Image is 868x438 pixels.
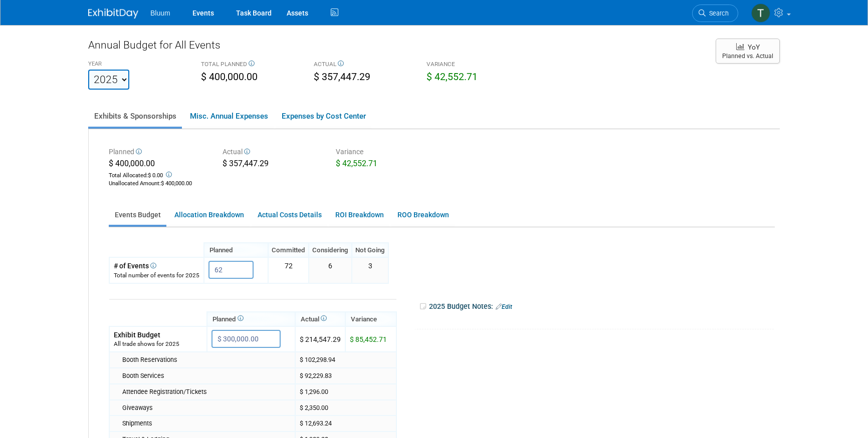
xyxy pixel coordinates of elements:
[148,172,163,179] span: $ 0.00
[295,352,396,368] td: $ 102,298.94
[336,147,435,158] div: Variance
[109,147,207,158] div: Planned
[706,10,729,17] span: Search
[88,38,706,58] div: Annual Budget for All Events
[496,303,512,310] a: Edit
[201,71,258,83] span: $ 400,000.00
[419,299,774,314] div: 2025 Budget Notes:
[122,419,291,428] div: Shipments
[122,355,291,364] div: Booth Reservations
[207,312,295,326] th: Planned
[748,43,760,51] span: YoY
[109,159,155,168] span: $ 400,000.00
[295,368,396,384] td: $ 92,229.83
[223,158,321,171] div: $ 357,447.29
[88,9,138,19] img: ExhibitDay
[345,312,396,326] th: Variance
[314,60,411,70] div: ACTUAL
[268,243,309,257] th: Committed
[109,170,207,180] div: Total Allocated:
[276,106,371,127] a: Expenses by Cost Center
[109,180,159,187] span: Unallocated Amount
[295,400,396,416] td: $ 2,350.00
[114,330,202,340] div: Exhibit Budget
[309,257,352,283] td: 6
[201,60,299,70] div: TOTAL PLANNED
[295,415,396,431] td: $ 12,693.24
[295,312,345,326] th: Actual
[204,243,268,257] th: Planned
[109,205,166,225] a: Events Budget
[114,271,199,280] div: Total number of events for 2025
[329,205,389,225] a: ROI Breakdown
[309,243,352,257] th: Considering
[88,60,186,70] div: YEAR
[161,180,192,187] span: $ 400,000.00
[268,257,309,283] td: 72
[150,9,170,17] span: Bluum
[314,71,370,83] span: $ 357,447.29
[109,180,207,188] div: :
[716,39,780,64] button: YoY Planned vs. Actual
[692,5,738,22] a: Search
[114,340,202,348] div: All trade shows for 2025
[114,261,199,271] div: # of Events
[352,257,388,283] td: 3
[295,326,345,352] td: $ 214,547.29
[88,106,182,127] a: Exhibits & Sponsorships
[391,205,455,225] a: ROO Breakdown
[223,147,321,158] div: Actual
[426,60,524,70] div: VARIANCE
[122,371,291,380] div: Booth Services
[751,4,770,23] img: Taylor Bradley
[122,403,291,412] div: Giveaways
[168,205,250,225] a: Allocation Breakdown
[252,205,327,225] a: Actual Costs Details
[184,106,274,127] a: Misc. Annual Expenses
[426,71,478,83] span: $ 42,552.71
[295,384,396,400] td: $ 1,296.00
[336,159,377,168] span: $ 42,552.71
[122,387,291,396] div: Attendee Registration/Tickets
[352,243,388,257] th: Not Going
[350,335,387,343] span: $ 85,452.71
